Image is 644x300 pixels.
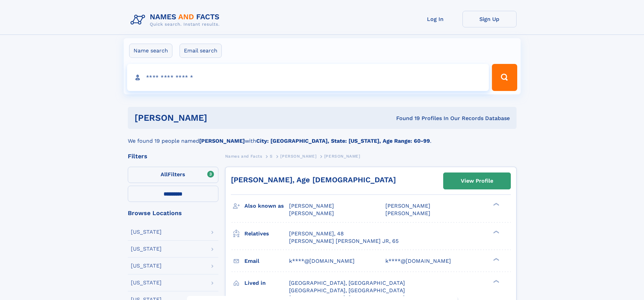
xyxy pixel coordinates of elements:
div: ❯ [492,230,500,234]
div: [US_STATE] [131,263,162,269]
div: [US_STATE] [131,229,162,235]
label: Name search [129,44,172,58]
div: View Profile [461,173,493,189]
div: [US_STATE] [131,280,162,285]
h3: Email [244,255,289,267]
a: Names and Facts [225,152,262,160]
h3: Relatives [244,228,289,239]
h3: Also known as [244,200,289,212]
input: search input [127,64,489,91]
span: [PERSON_NAME] [385,203,430,209]
div: Filters [128,153,218,159]
div: ❯ [492,279,500,283]
span: [PERSON_NAME] [289,203,334,209]
span: S [270,154,273,159]
a: [PERSON_NAME], 48 [289,230,344,237]
a: Sign Up [462,11,517,27]
button: Search Button [492,64,517,91]
div: ❯ [492,202,500,207]
span: [GEOGRAPHIC_DATA], [GEOGRAPHIC_DATA] [289,280,405,286]
span: [PERSON_NAME] [385,210,430,216]
img: Logo Names and Facts [128,11,225,29]
span: [PERSON_NAME] [289,210,334,216]
div: Browse Locations [128,210,218,216]
a: [PERSON_NAME] [280,152,316,160]
a: S [270,152,273,160]
h1: [PERSON_NAME] [135,114,302,122]
label: Filters [128,167,218,183]
span: All [161,171,168,178]
a: Log In [408,11,462,27]
div: [US_STATE] [131,246,162,252]
a: View Profile [444,173,510,189]
span: [GEOGRAPHIC_DATA], [GEOGRAPHIC_DATA] [289,287,405,294]
div: We found 19 people named with . [128,129,517,145]
b: City: [GEOGRAPHIC_DATA], State: [US_STATE], Age Range: 60-99 [256,138,430,144]
b: [PERSON_NAME] [199,138,245,144]
h3: Lived in [244,277,289,289]
span: [PERSON_NAME] [324,154,360,159]
span: [PERSON_NAME] [280,154,316,159]
a: [PERSON_NAME], Age [DEMOGRAPHIC_DATA] [231,176,396,184]
div: ❯ [492,257,500,261]
div: Found 19 Profiles In Our Records Database [302,115,510,122]
label: Email search [180,44,222,58]
a: [PERSON_NAME] [PERSON_NAME] JR, 65 [289,237,399,245]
